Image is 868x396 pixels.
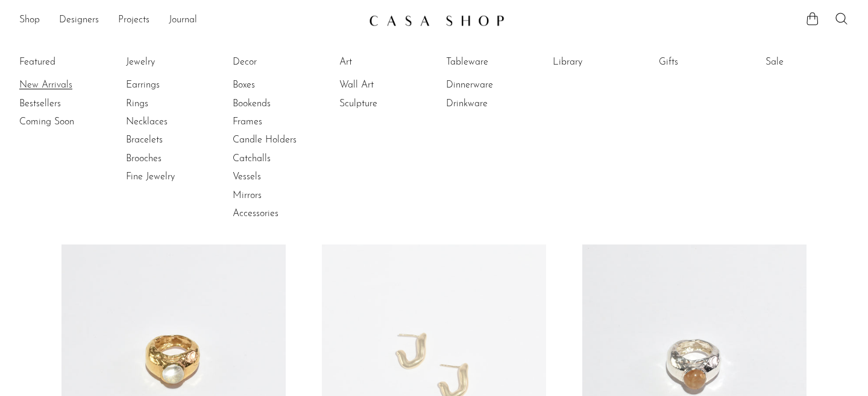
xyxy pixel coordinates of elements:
a: Jewelry [126,56,216,69]
ul: Decor [233,53,323,223]
a: Journal [169,13,197,28]
nav: Desktop navigation [19,10,359,31]
a: Candle Holders [233,133,323,147]
ul: Gifts [659,53,749,76]
ul: Featured [19,76,110,131]
a: Boxes [233,78,323,92]
a: Brooches [126,152,216,165]
ul: Art [339,53,430,113]
a: Bookends [233,97,323,110]
a: Projects [118,13,149,28]
a: Catchalls [233,152,323,165]
a: Vessels [233,170,323,184]
a: Decor [233,56,323,69]
ul: Library [553,53,643,76]
ul: Sale [766,53,856,76]
a: Sculpture [339,97,430,110]
a: Gifts [659,56,749,69]
a: Drinkware [446,97,536,110]
ul: Jewelry [126,53,216,187]
ul: NEW HEADER MENU [19,10,359,31]
a: Tableware [446,56,536,69]
a: Shop [19,13,40,28]
a: Sale [766,56,856,69]
a: Library [553,56,643,69]
a: Bestsellers [19,97,110,110]
a: Art [339,56,430,69]
a: Fine Jewelry [126,170,216,184]
a: Designers [59,13,99,28]
a: Earrings [126,78,216,92]
a: Bracelets [126,133,216,147]
a: Accessories [233,207,323,220]
a: Dinnerware [446,78,536,92]
a: Frames [233,115,323,129]
ul: Tableware [446,53,536,113]
a: Necklaces [126,115,216,129]
a: Wall Art [339,78,430,92]
a: Mirrors [233,189,323,202]
a: New Arrivals [19,78,110,92]
a: Coming Soon [19,115,110,129]
a: Rings [126,97,216,110]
